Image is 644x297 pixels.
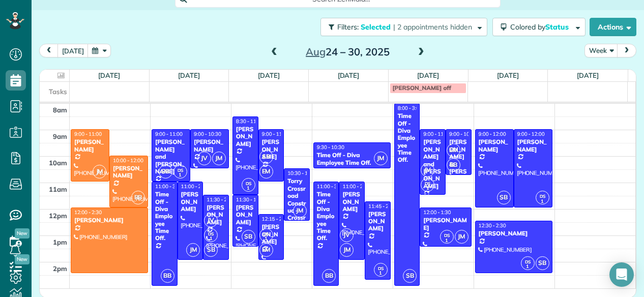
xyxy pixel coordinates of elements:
[186,243,200,257] span: JM
[525,259,531,264] span: DS
[368,211,388,232] div: [PERSON_NAME]
[287,170,318,176] span: 10:30 - 12:30
[284,46,411,57] h2: 24 – 30, 2025
[197,152,211,165] span: JV
[617,44,636,57] button: next
[181,183,209,190] span: 11:00 - 2:00
[194,131,221,137] span: 9:00 - 10:30
[322,269,336,283] span: BB
[161,269,174,283] span: BB
[317,144,344,151] span: 9:30 - 10:30
[236,204,255,226] div: [PERSON_NAME]
[479,222,506,229] span: 12:30 - 2:30
[204,243,218,257] span: SB
[204,214,218,227] span: JV
[423,209,451,216] span: 12:00 - 1:30
[236,196,264,203] span: 11:30 - 1:30
[259,150,273,164] span: SB
[53,132,67,140] span: 9am
[181,191,200,213] div: [PERSON_NAME]
[497,71,519,79] a: [DATE]
[155,191,174,242] div: Time Off - Diva Employee Time Off.
[342,191,362,213] div: [PERSON_NAME]
[447,143,460,157] span: EM
[208,231,214,236] span: DS
[262,131,289,137] span: 9:00 - 11:00
[374,269,387,278] small: 1
[316,152,388,166] div: Time Off - Diva Employee Time Off.
[361,22,391,32] span: Selected
[517,138,549,153] div: [PERSON_NAME]
[536,256,549,270] span: SB
[155,131,183,137] span: 9:00 - 11:00
[49,185,67,193] span: 11am
[521,262,534,272] small: 1
[397,112,417,164] div: Time Off - Diva Employee Time Off.
[155,183,183,190] span: 11:00 - 3:00
[478,230,549,237] div: [PERSON_NAME]
[403,269,417,283] span: SB
[340,228,354,242] span: JV
[242,230,255,244] span: SB
[306,45,326,58] span: Aug
[206,204,226,226] div: [PERSON_NAME]
[174,170,187,180] small: 1
[497,191,511,204] span: SB
[417,71,439,79] a: [DATE]
[262,216,289,222] span: 12:15 - 2:00
[584,44,618,57] button: Week
[393,22,472,32] span: | 2 appointments hidden
[15,228,30,239] span: New
[131,191,145,204] span: BB
[212,152,226,165] span: JM
[545,22,570,32] span: Status
[447,158,460,172] span: BB
[536,197,549,206] small: 1
[421,163,434,177] span: JV
[421,184,434,193] small: 1
[74,138,106,153] div: [PERSON_NAME]
[53,106,67,114] span: 8am
[444,232,450,238] span: DS
[204,234,217,244] small: 1
[449,131,477,137] span: 9:00 - 10:45
[316,191,336,242] div: Time Off - Diva Employee Time Off.
[455,230,469,244] span: JM
[178,71,200,79] a: [DATE]
[510,22,572,32] span: Colored by
[425,181,430,186] span: DS
[423,131,451,137] span: 9:00 - 11:30
[398,105,422,111] span: 8:00 - 3:00
[287,177,307,243] div: Torry Crossroad Construc - Crossroad Contruction
[441,236,453,246] small: 1
[609,262,634,287] div: Open Intercom Messenger
[378,265,384,271] span: DS
[39,44,58,57] button: prev
[478,138,511,153] div: [PERSON_NAME]
[340,243,354,257] span: JM
[98,71,120,79] a: [DATE]
[317,183,344,190] span: 11:00 - 3:00
[259,243,273,257] span: EM
[342,183,370,190] span: 11:00 - 2:00
[338,71,360,79] a: [DATE]
[57,44,89,57] button: [DATE]
[423,217,468,231] div: [PERSON_NAME]
[53,264,67,273] span: 2pm
[155,138,187,175] div: [PERSON_NAME] and [PERSON_NAME]
[49,159,67,167] span: 10am
[261,223,281,245] div: [PERSON_NAME]
[320,18,487,36] button: Filters: Selected | 2 appointments hidden
[517,131,545,137] span: 9:00 - 12:00
[590,18,636,36] button: Actions
[315,18,487,36] a: Filters: Selected | 2 appointments hidden
[193,138,226,153] div: [PERSON_NAME]
[374,152,388,165] span: JM
[236,118,264,125] span: 8:30 - 11:30
[449,138,469,190] div: [PERSON_NAME] & [PERSON_NAME]
[112,165,145,180] div: [PERSON_NAME]
[423,138,443,190] div: [PERSON_NAME] and [PERSON_NAME]
[207,196,234,203] span: 11:30 - 2:00
[74,131,102,137] span: 9:00 - 11:00
[246,181,251,186] span: DS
